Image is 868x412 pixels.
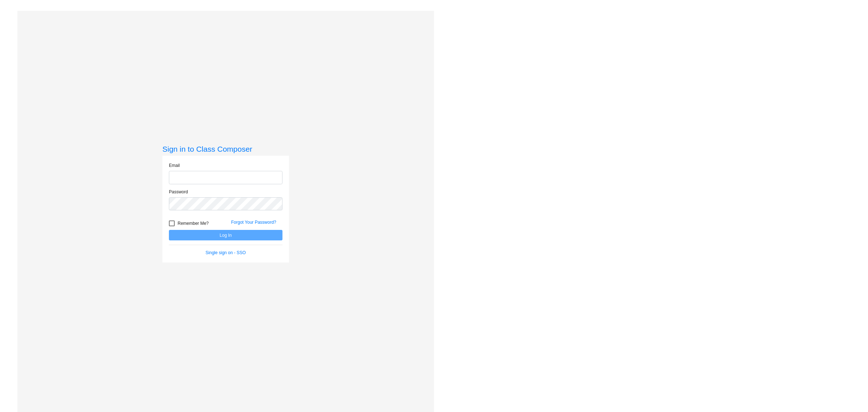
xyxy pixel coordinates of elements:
span: Remember Me? [178,219,209,228]
label: Password [169,189,188,195]
label: Email [169,162,180,169]
button: Log In [169,230,282,240]
h3: Sign in to Class Composer [162,144,289,154]
a: Single sign on - SSO [205,250,246,255]
a: Forgot Your Password? [231,220,276,225]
